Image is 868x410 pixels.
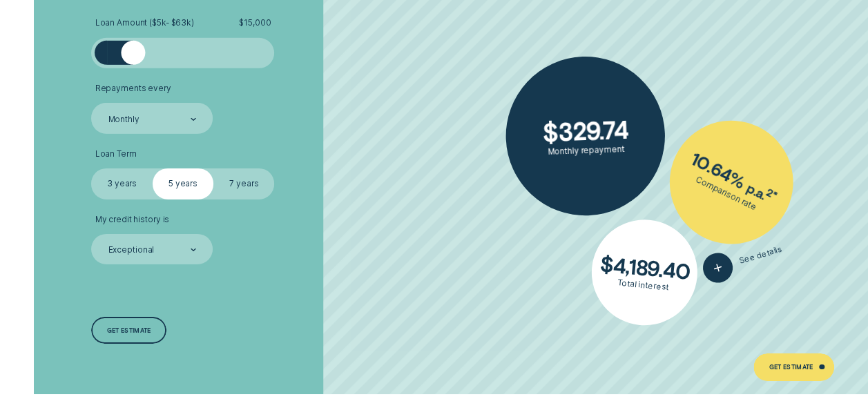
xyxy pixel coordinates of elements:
button: See details [699,235,786,287]
a: Get estimate [91,317,166,344]
span: Loan Amount ( $5k - $63k ) [95,18,194,28]
label: 3 years [91,168,152,199]
label: 5 years [153,168,213,199]
span: My credit history is [95,215,170,225]
span: Loan Term [95,149,137,159]
label: 7 years [213,168,274,199]
span: $ 15,000 [239,18,271,28]
div: Monthly [108,114,139,124]
div: Exceptional [108,245,155,255]
span: See details [737,244,783,266]
span: Repayments every [95,84,171,94]
a: Get Estimate [753,353,834,381]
